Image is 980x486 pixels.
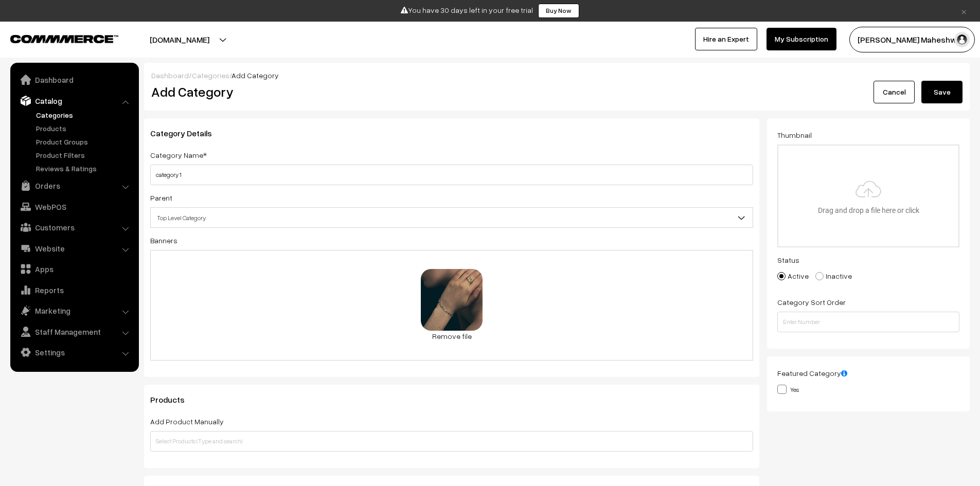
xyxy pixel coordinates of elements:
h2: Add Category [151,84,756,100]
a: Orders [13,176,135,195]
label: Featured Category [777,368,847,379]
label: Yes [777,384,799,394]
label: Parent [150,192,172,203]
a: Products [33,123,135,134]
img: COMMMERCE [10,35,118,43]
a: WebPOS [13,197,135,216]
input: Enter Number [777,312,959,332]
a: Marketing [13,301,135,320]
a: COMMMERCE [10,32,100,44]
label: Status [777,255,799,265]
img: user [954,32,970,47]
span: Add Category [231,71,279,80]
a: My Subscription [767,28,836,50]
span: Products [150,394,197,405]
label: Add Product Manually [150,416,224,427]
a: Reviews & Ratings [33,163,135,174]
a: Cancel [874,81,915,103]
a: Apps [13,260,135,278]
input: Select Products (Type and search) [150,431,753,452]
div: / / [151,70,963,81]
label: Banners [150,235,177,246]
span: Category Details [150,128,224,138]
span: Top Level Category [150,207,753,228]
a: Customers [13,218,135,237]
button: [PERSON_NAME] Maheshwa… [849,27,975,52]
label: Category Name* [150,150,207,160]
label: Thumbnail [777,130,812,140]
label: Category Sort Order [777,297,846,308]
a: Categories [192,71,229,80]
a: Categories [33,110,135,120]
input: Category Name [150,165,753,185]
a: Website [13,239,135,258]
span: Top Level Category [151,209,753,227]
a: Hire an Expert [695,28,757,50]
a: Remove file [421,331,483,341]
label: Inactive [815,271,852,281]
a: Dashboard [151,71,189,80]
a: Staff Management [13,322,135,341]
a: Catalog [13,92,135,110]
div: You have 30 days left in your free trial [4,4,976,18]
a: Reports [13,281,135,299]
a: Dashboard [13,70,135,89]
label: Active [777,271,809,281]
a: × [957,5,971,17]
button: Save [921,81,963,103]
button: [DOMAIN_NAME] [114,27,245,52]
a: Product Groups [33,136,135,147]
a: Product Filters [33,150,135,160]
a: Settings [13,343,135,362]
a: Buy Now [538,4,579,18]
